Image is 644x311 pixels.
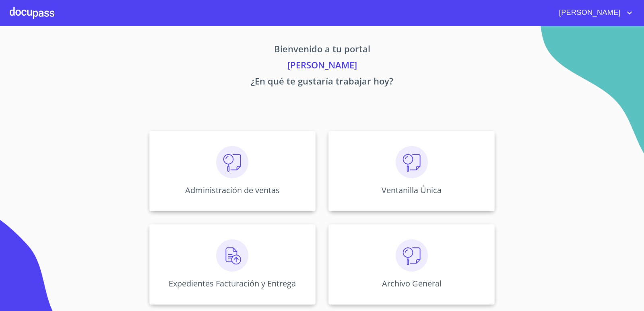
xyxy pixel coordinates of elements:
img: consulta.png [396,146,428,178]
p: Ventanilla Única [382,185,442,196]
p: Administración de ventas [185,185,280,196]
img: carga.png [216,239,248,272]
p: Bienvenido a tu portal [74,42,570,58]
img: consulta.png [216,146,248,178]
span: [PERSON_NAME] [553,6,625,19]
p: Expedientes Facturación y Entrega [169,278,296,289]
p: ¿En qué te gustaría trabajar hoy? [74,74,570,91]
p: [PERSON_NAME] [74,58,570,74]
p: Archivo General [382,278,442,289]
button: account of current user [553,6,634,19]
img: consulta.png [396,239,428,272]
